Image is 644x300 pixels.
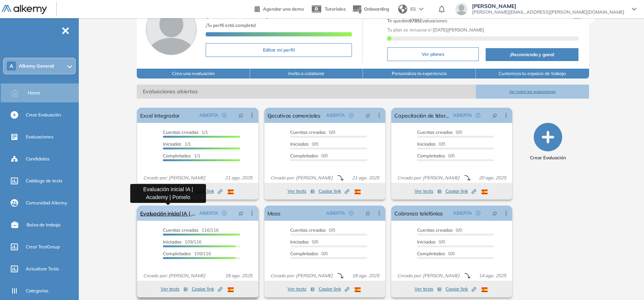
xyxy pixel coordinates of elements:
button: Onboarding [352,1,389,17]
button: pushpin [233,207,249,219]
span: check-circle [476,211,480,215]
span: Creado por: [PERSON_NAME] [267,174,336,181]
span: Iniciadas [163,141,181,147]
button: Ver planes [387,47,478,61]
span: 0/0 [417,141,445,147]
a: Ejecutivos comerciales [267,108,320,123]
span: Completados [163,153,191,159]
button: Copiar link [192,187,222,196]
span: Completados [417,251,445,256]
span: 18 ago. 2025 [222,272,255,279]
button: Ver tests [414,284,442,294]
span: Iniciadas [417,239,436,245]
span: Cuentas creadas [290,227,326,233]
span: 0/0 [290,239,318,245]
span: pushpin [238,112,244,118]
button: Personaliza la experiencia [363,69,476,79]
span: 21 ago. 2025 [222,174,255,181]
div: Widget de chat [606,264,644,300]
span: check-circle [349,113,353,118]
span: Categorías [26,287,48,294]
img: Foto de perfil [146,4,197,55]
span: 0/0 [290,141,318,147]
span: 1/1 [163,129,208,135]
span: Creado por: [PERSON_NAME] [267,272,336,279]
span: check-circle [222,211,227,215]
span: pushpin [492,112,497,118]
span: pushpin [365,210,370,216]
span: Evaluaciones [26,134,53,140]
span: A [9,63,13,69]
span: Cuentas creadas [417,129,453,135]
span: 109/116 [163,251,211,256]
span: Home [28,90,41,96]
button: pushpin [360,207,376,219]
button: Ver tests [161,284,188,294]
a: Mozo [267,206,280,221]
img: ESP [228,190,234,194]
span: 18 ago. 2025 [349,272,382,279]
span: Iniciadas [417,141,436,147]
img: ESP [355,287,361,292]
span: Cuentas creadas [417,227,453,233]
span: 0/0 [417,251,455,256]
b: [DATE][PERSON_NAME] [431,27,484,33]
span: Creado por: [PERSON_NAME] [140,272,208,279]
span: Actualizar Tests [26,265,59,272]
span: 0/0 [417,227,462,233]
span: pushpin [365,112,370,118]
img: world [398,5,407,14]
button: Editar mi perfil [206,43,352,57]
span: 14 ago. 2025 [476,272,509,279]
span: Candidatos [26,155,50,162]
button: Copiar link [445,284,476,294]
button: Ver tests [288,284,315,294]
span: [PERSON_NAME][EMAIL_ADDRESS][PERSON_NAME][DOMAIN_NAME] [472,9,624,15]
span: ABIERTA [199,112,218,119]
span: Crear Evaluación [530,154,566,161]
span: Iniciadas [290,239,309,245]
a: Cobranza telefónica [394,206,443,221]
span: ES [410,6,416,13]
img: arrow [419,8,424,11]
span: Tu plan se renueva el [387,27,484,33]
button: Invita a colaborar [250,69,363,79]
a: Evaluación inicial IA | Academy | Pomelo [140,206,196,221]
span: Cuentas creadas [163,227,199,233]
img: ESP [481,190,488,194]
span: check-circle [222,113,227,118]
span: Iniciadas [290,141,309,147]
span: 0/0 [290,129,335,135]
span: Alkemy General [19,63,54,69]
span: 116/116 [163,227,219,233]
span: pushpin [238,210,244,216]
span: 0/0 [417,239,445,245]
span: [PERSON_NAME] [206,9,269,19]
span: Copiar link [445,188,476,195]
span: Crear Evaluación [26,112,61,118]
span: Creado por: [PERSON_NAME] [394,272,463,279]
button: Copiar link [319,187,349,196]
span: Te quedan Evaluaciones [387,18,447,24]
span: 0/0 [417,129,462,135]
span: 0/0 [417,153,455,159]
span: Creado por: [PERSON_NAME] [394,174,463,181]
iframe: Chat Widget [606,264,644,300]
span: Completados [290,153,318,159]
img: ESP [228,287,234,292]
button: Crea una evaluación [137,69,250,79]
span: Onboarding [364,6,389,12]
span: Completados [290,251,318,256]
span: Completados [417,153,445,159]
a: Agendar una demo [255,4,304,13]
div: Evaluación inicial IA | Academy | Pomelo [130,184,206,203]
a: Capacitación de lideres [394,108,450,123]
span: 20 ago. 2025 [476,174,509,181]
span: 21 ago. 2025 [349,174,382,181]
a: Excel Integrador [140,108,180,123]
span: 109/116 [163,239,202,245]
span: Bolsa de trabajo [27,221,61,228]
span: check-circle [476,113,480,118]
span: ¡Tu perfil está completo! [206,22,256,28]
img: Logo [2,5,47,14]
